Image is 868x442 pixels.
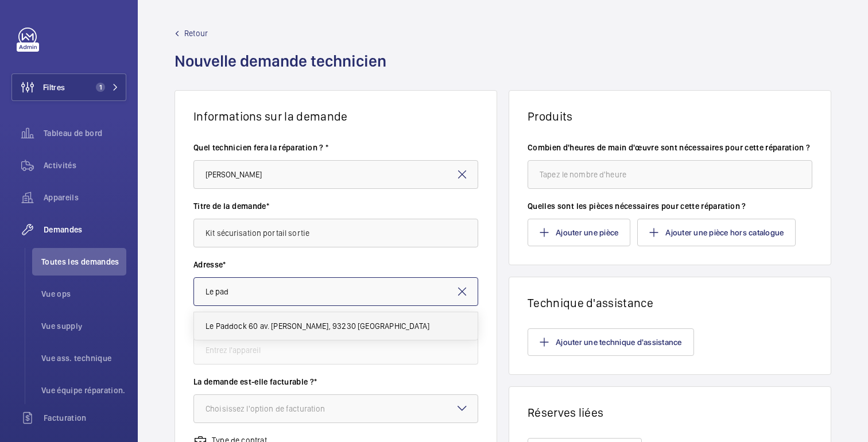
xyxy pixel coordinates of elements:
font: Réserves liées [528,405,603,420]
font: Activités [44,161,76,170]
button: Filtres1 [11,73,126,101]
font: Filtres [43,83,65,92]
font: Ajouter une pièce hors catalogue [665,228,784,237]
input: Tapez le titre de la demande [193,219,478,247]
font: Demandes [44,225,83,234]
font: Produits [528,109,573,123]
font: Retour [184,29,208,38]
font: Vue supply [41,321,83,331]
font: Quel technicien fera la réparation ? * [193,143,328,152]
button: Ajouter une technique d'assistance [528,328,694,356]
input: Entrez l'appareil [193,336,478,365]
font: Technique d'assistance [528,296,653,310]
font: Le Paddock 60 av. [PERSON_NAME], 93230 [GEOGRAPHIC_DATA] [206,321,429,331]
font: Quelles sont les pièces nécessaires pour cette réparation ? [528,201,746,211]
font: Nouvelle demande technicien [175,51,386,71]
font: Adresse* [193,260,226,269]
font: Informations sur la demande [193,109,348,123]
input: Sélectionnez le technicien [193,160,478,189]
font: Vue ass. technique [41,354,111,363]
font: Titre de la demande* [193,201,269,211]
font: Vue ops [41,289,71,298]
button: Ajouter une pièce hors catalogue [637,219,796,246]
input: Tapez le nombre d'heure [528,160,812,189]
font: Facturation [44,413,87,422]
font: Toutes les demandes [41,257,119,266]
font: Combien d'heures de main d'œuvre sont nécessaires pour cette réparation ? [528,143,811,152]
font: Choisissez l'option de facturation [206,404,325,413]
font: La demande est-elle facturable ?* [193,377,317,386]
input: Entrez l'adresse [193,277,478,306]
font: Appareils [44,193,79,202]
font: Ajouter une technique d'assistance [556,338,682,347]
font: Ajouter une pièce [556,228,618,237]
font: Vue équipe réparation. [41,386,126,395]
font: 1 [99,83,102,91]
font: Tableau de bord [44,129,102,138]
button: Ajouter une pièce [528,219,630,246]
